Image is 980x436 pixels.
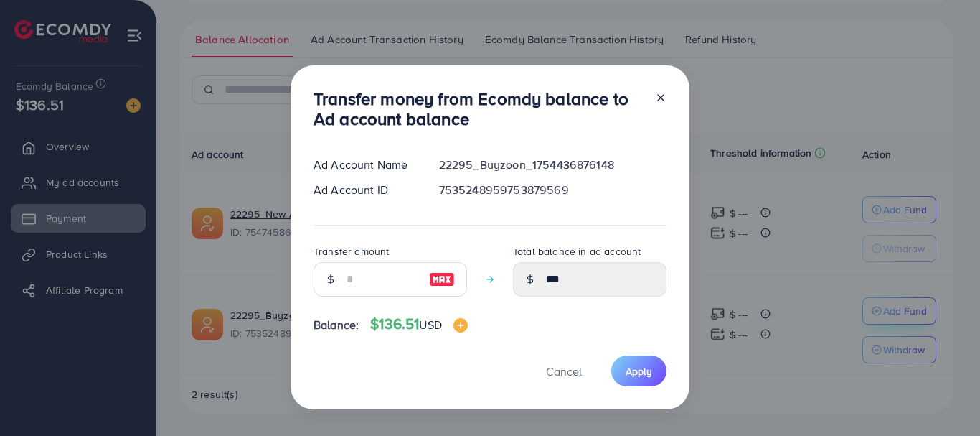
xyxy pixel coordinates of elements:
div: 7535248959753879569 [428,182,678,198]
h3: Transfer money from Ecomdy balance to Ad account balance [314,88,644,130]
iframe: Chat [919,371,969,425]
label: Total balance in ad account [513,244,641,259]
img: image [429,271,455,288]
img: image [453,318,468,333]
button: Cancel [528,356,600,386]
span: Cancel [546,363,582,379]
div: 22295_Buyzoon_1754436876148 [428,157,678,173]
label: Transfer amount [314,244,389,259]
div: Ad Account Name [302,157,428,173]
div: Ad Account ID [302,182,428,198]
span: USD [419,317,441,333]
span: Apply [626,364,652,379]
button: Apply [611,356,666,386]
span: Balance: [314,317,359,333]
h4: $136.51 [370,315,468,333]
